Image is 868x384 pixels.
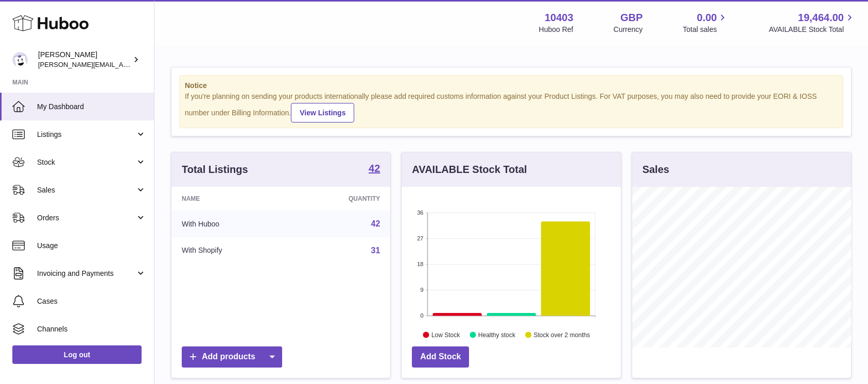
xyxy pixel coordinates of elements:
text: 18 [418,261,424,267]
a: 42 [371,219,380,228]
div: Currency [614,25,643,34]
a: Add products [182,346,282,368]
strong: GBP [620,11,643,25]
strong: 42 [369,163,380,173]
a: 42 [369,163,380,176]
span: 0.00 [697,11,717,25]
strong: Notice [185,81,838,91]
span: Total sales [683,25,728,34]
span: Invoicing and Payments [37,269,135,278]
span: AVAILABLE Stock Total [769,25,856,34]
text: Stock over 2 months [534,331,590,338]
span: Stock [37,158,135,167]
text: 9 [421,287,424,293]
a: 31 [371,246,380,255]
span: Channels [37,324,146,334]
div: [PERSON_NAME] [38,50,131,69]
a: 19,464.00 AVAILABLE Stock Total [769,11,856,34]
span: My Dashboard [37,102,146,112]
text: Low Stock [431,331,460,338]
text: 36 [418,210,424,216]
td: With Huboo [171,211,289,237]
span: Listings [37,130,135,139]
text: Healthy stock [478,331,516,338]
h3: AVAILABLE Stock Total [412,163,527,177]
a: 0.00 Total sales [683,11,728,34]
img: keval@makerscabinet.com [12,52,28,67]
a: View Listings [291,103,354,123]
th: Quantity [289,187,390,211]
span: Cases [37,296,146,306]
td: With Shopify [171,237,289,264]
div: Huboo Ref [539,25,574,34]
h3: Sales [643,163,669,177]
span: Sales [37,185,135,195]
th: Name [171,187,289,211]
span: 19,464.00 [798,11,844,25]
strong: 10403 [545,11,574,25]
div: If you're planning on sending your products internationally please add required customs informati... [185,92,838,123]
h3: Total Listings [182,163,248,177]
text: 27 [418,235,424,241]
text: 0 [421,312,424,319]
a: Add Stock [412,346,469,368]
span: Orders [37,213,135,223]
span: [PERSON_NAME][EMAIL_ADDRESS][DOMAIN_NAME] [38,60,206,68]
a: Log out [12,345,142,364]
span: Usage [37,241,146,251]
